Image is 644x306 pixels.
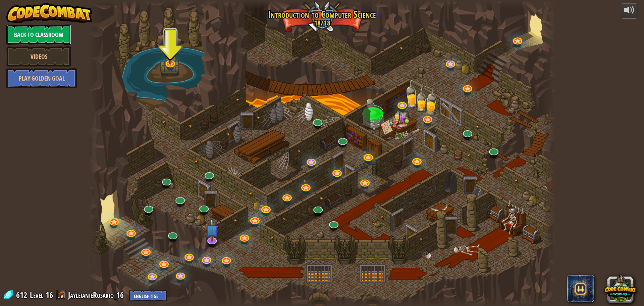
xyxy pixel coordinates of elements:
[6,68,77,88] a: Play Golden Goal
[6,46,71,67] a: Videos
[621,3,638,19] button: Adjust volume
[46,290,53,300] span: 16
[6,25,71,45] a: Back to Classroom
[6,3,92,23] img: CodeCombat - Learn how to code by playing a game
[68,290,126,300] a: JayleianieRosario_16
[164,40,176,64] img: level-banner-multiplayer.png
[16,290,29,300] span: 612
[205,218,219,242] img: level-banner-unstarted-subscriber.png
[30,290,43,301] span: Level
